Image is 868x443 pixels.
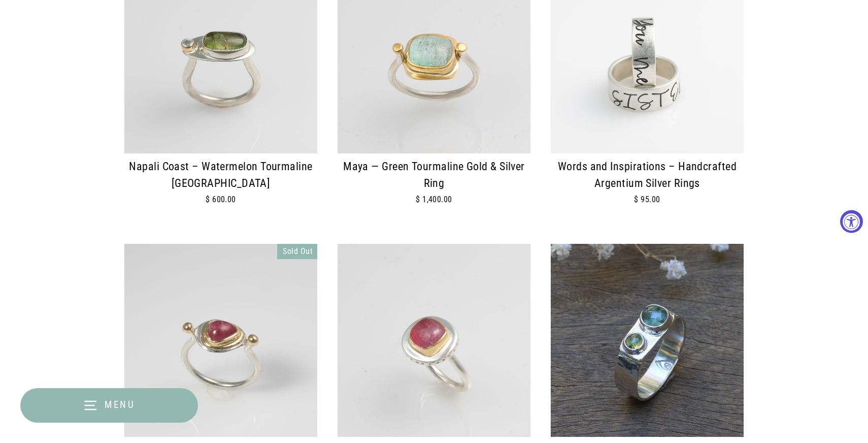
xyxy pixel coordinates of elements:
[206,195,236,204] span: $ 600.00
[634,195,660,204] span: $ 95.00
[416,195,452,204] span: $ 1,400.00
[105,399,136,410] span: Menu
[840,210,863,233] button: Accessibility Widget, click to open
[277,244,317,259] div: Sold Out
[551,159,744,192] div: Words and Inspirations – Handcrafted Argentium Silver Rings
[338,159,530,192] div: Maya — Green Tourmaline Gold & Silver Ring
[20,388,198,423] button: Menu
[124,159,317,192] div: Napali Coast – Watermelon Tourmaline [GEOGRAPHIC_DATA]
